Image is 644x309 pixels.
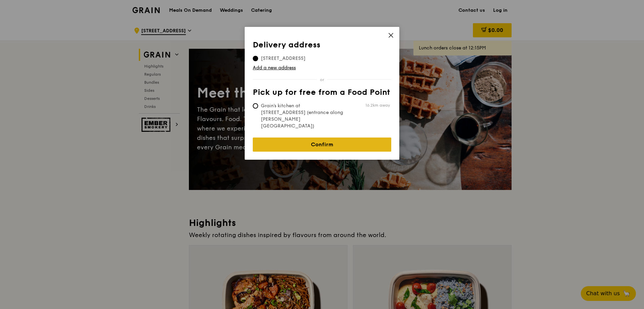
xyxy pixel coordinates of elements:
a: Add a new address [253,65,391,71]
th: Delivery address [253,40,391,52]
input: Grain's kitchen at [STREET_ADDRESS] (entrance along [PERSON_NAME][GEOGRAPHIC_DATA])16.2km away [253,103,258,109]
input: [STREET_ADDRESS] [253,56,258,61]
th: Pick up for free from a Food Point [253,88,391,100]
a: Confirm [253,138,391,152]
span: Grain's kitchen at [STREET_ADDRESS] (entrance along [PERSON_NAME][GEOGRAPHIC_DATA]) [253,103,353,129]
span: 16.2km away [365,103,390,108]
span: [STREET_ADDRESS] [253,55,314,62]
